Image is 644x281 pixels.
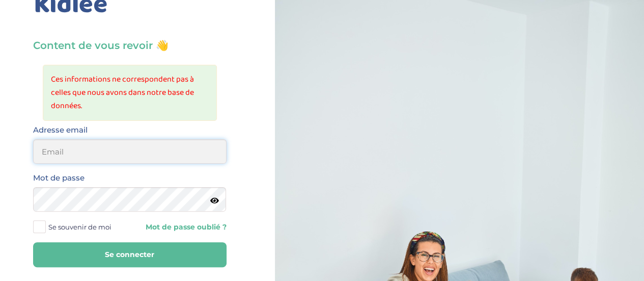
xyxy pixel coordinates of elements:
[51,73,209,113] li: Ces informations ne correspondent pas à celles que nous avons dans notre base de données.
[33,139,227,164] input: Email
[33,171,85,185] label: Mot de passe
[33,242,227,267] button: Se connecter
[48,220,111,234] span: Se souvenir de moi
[33,38,227,53] h3: Content de vous revoir 👋
[137,222,227,232] a: Mot de passe oublié ?
[33,123,88,137] label: Adresse email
